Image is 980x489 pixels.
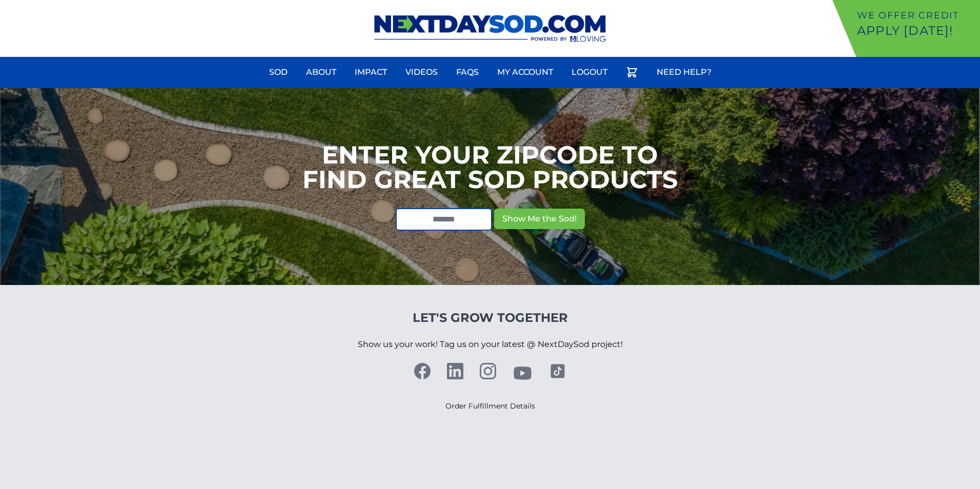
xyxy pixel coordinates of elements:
[300,60,342,85] a: About
[494,209,585,229] button: Show Me the Sod!
[263,60,294,85] a: Sod
[565,60,614,85] a: Logout
[857,8,976,23] p: We offer Credit
[445,401,535,411] a: Order Fulfillment Details
[491,60,559,85] a: My Account
[302,142,678,192] h1: Enter your Zipcode to Find Great Sod Products
[358,326,623,363] p: Show us your work! Tag us on your latest @ NextDaySod project!
[349,60,393,85] a: Impact
[650,60,718,85] a: Need Help?
[450,60,485,85] a: FAQs
[399,60,444,85] a: Videos
[358,310,623,326] h4: Let's Grow Together
[857,23,976,39] p: Apply [DATE]!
